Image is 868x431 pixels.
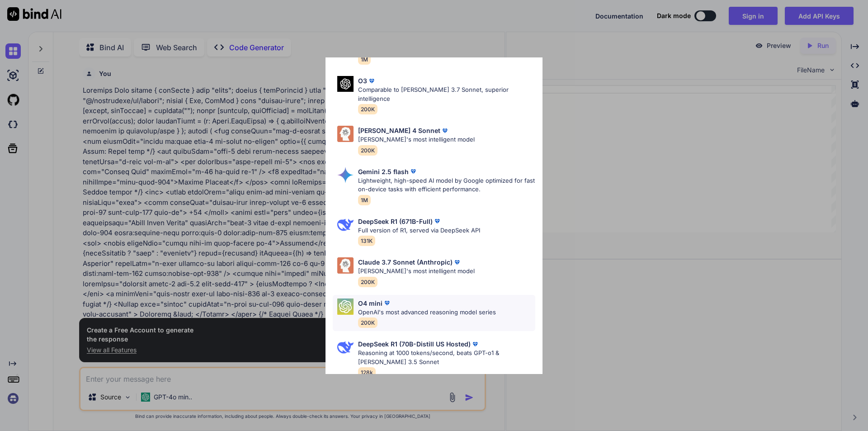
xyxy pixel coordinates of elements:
p: DeepSeek R1 (70B-Distill US Hosted) [358,339,471,349]
span: 131K [358,236,375,246]
img: premium [471,340,480,349]
img: Pick Models [337,339,354,355]
p: Gemini 2.5 flash [358,167,409,176]
p: [PERSON_NAME] 4 Sonnet [358,126,440,135]
span: 200K [358,277,377,287]
p: O4 mini [358,298,382,308]
img: Pick Models [337,167,354,183]
img: premium [409,167,418,176]
img: Pick Models [337,257,354,274]
img: Pick Models [337,126,354,142]
img: Pick Models [337,76,354,92]
span: 128k [358,367,376,378]
p: Comparable to [PERSON_NAME] 3.7 Sonnet, superior intelligence [358,85,535,103]
img: premium [440,126,449,135]
span: 200K [358,104,377,114]
p: Claude 3.7 Sonnet (Anthropic) [358,257,453,267]
img: premium [367,76,376,85]
span: 200K [358,317,377,328]
img: premium [382,298,392,308]
p: Reasoning at 1000 tokens/second, beats GPT-o1 & [PERSON_NAME] 3.5 Sonnet [358,349,535,366]
img: premium [433,217,442,226]
p: [PERSON_NAME]'s most intelligent model [358,135,475,144]
p: Lightweight, high-speed AI model by Google optimized for fast on-device tasks with efficient perf... [358,176,535,194]
span: 200K [358,145,377,156]
span: 1M [358,54,371,65]
p: [PERSON_NAME]'s most intelligent model [358,267,475,276]
p: OpenAI's most advanced reasoning model series [358,308,496,317]
img: premium [453,258,462,267]
p: DeepSeek R1 (671B-Full) [358,217,433,226]
p: Full version of R1, served via DeepSeek API [358,226,480,235]
span: 1M [358,195,371,205]
img: Pick Models [337,298,354,315]
p: O3 [358,76,367,85]
img: Pick Models [337,217,354,233]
